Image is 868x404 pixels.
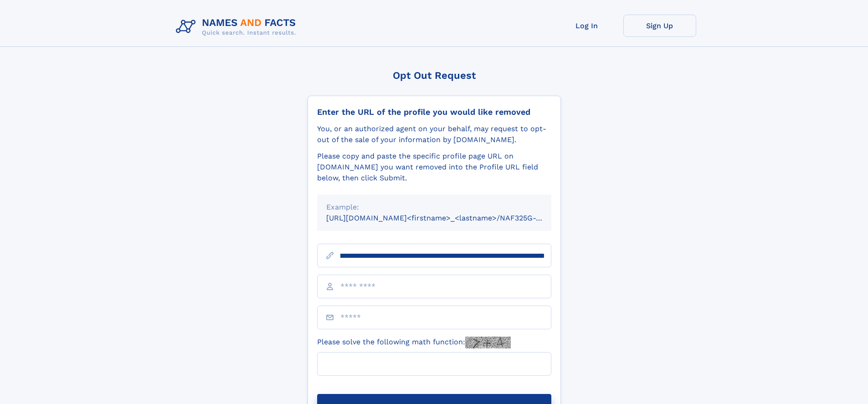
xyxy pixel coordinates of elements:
[308,70,561,81] div: Opt Out Request
[326,214,569,222] small: [URL][DOMAIN_NAME]<firstname>_<lastname>/NAF325G-xxxxxxxx
[172,15,303,39] img: Logo Names and Facts
[317,337,511,348] label: Please solve the following math function:
[317,151,551,184] div: Please copy and paste the specific profile page URL on [DOMAIN_NAME] you want removed into the Pr...
[317,123,551,145] div: You, or an authorized agent on your behalf, may request to opt-out of the sale of your informatio...
[550,15,623,37] a: Log In
[326,202,542,213] div: Example:
[317,107,551,117] div: Enter the URL of the profile you would like removed
[623,15,696,37] a: Sign Up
